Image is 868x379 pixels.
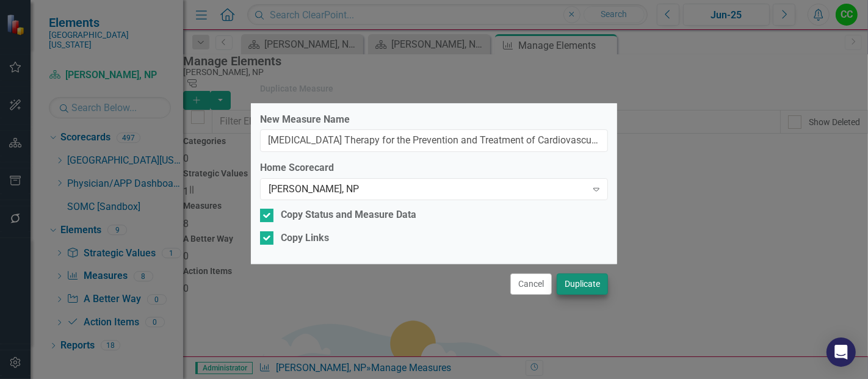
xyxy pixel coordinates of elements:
[260,129,608,152] input: Name
[269,182,587,197] div: [PERSON_NAME], NP
[281,231,329,245] div: Copy Links
[260,161,608,175] label: Home Scorecard
[826,337,856,367] div: Open Intercom Messenger
[557,273,608,295] button: Duplicate
[260,113,608,127] label: New Measure Name
[281,208,416,222] div: Copy Status and Measure Data
[510,273,552,295] button: Cancel
[260,84,333,93] div: Duplicate Measure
